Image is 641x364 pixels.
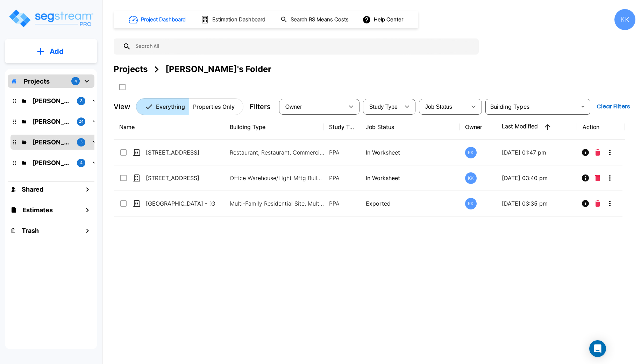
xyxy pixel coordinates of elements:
[5,41,97,62] button: Add
[278,13,352,27] button: Search RS Means Costs
[114,101,130,112] p: View
[589,340,606,357] div: Open Intercom Messenger
[361,13,406,26] button: Help Center
[360,114,460,140] th: Job Status
[603,145,617,159] button: More-Options
[22,205,53,215] h1: Estimates
[250,101,271,112] p: Filters
[502,199,571,208] p: [DATE] 03:35 pm
[80,98,83,104] p: 3
[578,145,592,159] button: Info
[141,16,186,24] h1: Project Dashboard
[146,148,216,157] p: [STREET_ADDRESS]
[578,171,592,185] button: Info
[366,148,454,157] p: In Worksheet
[146,199,216,208] p: [GEOGRAPHIC_DATA] - [GEOGRAPHIC_DATA]
[212,16,265,24] h1: Estimation Dashboard
[165,63,271,76] div: [PERSON_NAME]'s Folder
[366,199,454,208] p: Exported
[32,137,71,147] p: Karina's Folder
[50,46,64,57] p: Add
[369,104,398,110] span: Study Type
[291,16,349,24] h1: Search RS Means Costs
[114,114,224,140] th: Name
[8,8,94,28] img: Logo
[32,96,71,106] p: M.E. Folder
[280,97,344,116] div: Select
[603,197,617,210] button: More-Options
[465,198,477,209] div: KK
[366,174,454,182] p: In Worksheet
[32,158,71,167] p: Jon's Folder
[592,145,603,159] button: Delete
[465,147,477,158] div: KK
[156,102,185,111] p: Everything
[487,102,577,112] input: Building Types
[502,174,571,182] p: [DATE] 03:40 pm
[22,185,43,194] h1: Shared
[603,171,617,185] button: More-Options
[592,171,603,185] button: Delete
[224,114,323,140] th: Building Type
[496,114,577,140] th: Last Modified
[189,98,243,115] button: Properties Only
[114,63,148,76] div: Projects
[614,9,635,30] div: KK
[146,174,216,182] p: [STREET_ADDRESS]
[594,100,633,114] button: Clear Filters
[230,148,324,157] p: Restaurant, Restaurant, Commercial Property Site
[329,148,355,157] p: PPA
[79,119,84,124] p: 24
[24,77,50,86] p: Projects
[74,78,77,84] p: 4
[285,104,302,110] span: Owner
[323,114,360,140] th: Study Type
[32,117,71,126] p: Kristina's Folder (Finalized Reports)
[420,97,466,116] div: Select
[198,12,269,27] button: Estimation Dashboard
[577,114,625,140] th: Action
[80,160,83,166] p: 4
[425,104,452,110] span: Job Status
[230,174,324,182] p: Office Warehouse/Light Mftg Building, Commercial Property Site
[502,148,571,157] p: [DATE] 01:47 pm
[465,172,477,184] div: KK
[131,38,475,55] input: Search All
[592,197,603,210] button: Delete
[115,80,129,94] button: SelectAll
[230,199,324,208] p: Multi-Family Residential Site, Multi-Family Residential
[80,139,83,145] p: 3
[136,98,243,115] div: Platform
[329,174,355,182] p: PPA
[136,98,189,115] button: Everything
[126,12,190,27] button: Project Dashboard
[578,102,588,112] button: Open
[193,102,235,111] p: Properties Only
[578,197,592,210] button: Info
[329,199,355,208] p: PPA
[364,97,400,116] div: Select
[22,226,39,235] h1: Trash
[460,114,496,140] th: Owner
